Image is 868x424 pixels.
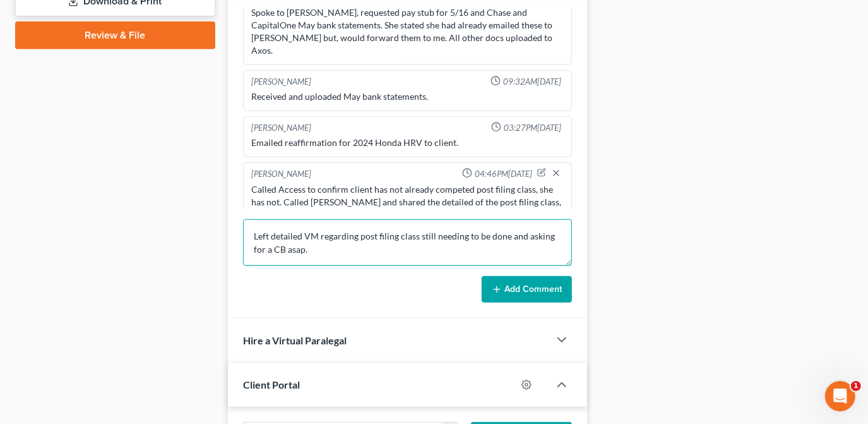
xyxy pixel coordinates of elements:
span: 03:27PM[DATE] [504,122,561,134]
span: 04:46PM[DATE] [475,168,532,180]
span: 09:32AM[DATE] [503,76,561,88]
div: [PERSON_NAME] [251,76,311,88]
span: Hire a Virtual Paralegal [243,334,347,346]
span: Client Portal [243,379,300,391]
button: Add Comment [482,276,572,303]
div: Spoke to [PERSON_NAME], requested pay stub for 5/16 and Chase and CapitalOne May bank statements.... [251,6,564,57]
div: [PERSON_NAME] [251,122,311,134]
iframe: Intercom live chat [825,381,855,411]
div: Emailed reaffirmation for 2024 Honda HRV to client. [251,136,564,149]
span: 1 [851,381,861,391]
div: Received and uploaded May bank statements. [251,90,564,103]
div: Called Access to confirm client has not already competed post filing class, she has not. Called [... [251,183,564,221]
a: Review & File [15,21,215,49]
div: [PERSON_NAME] [251,168,311,181]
